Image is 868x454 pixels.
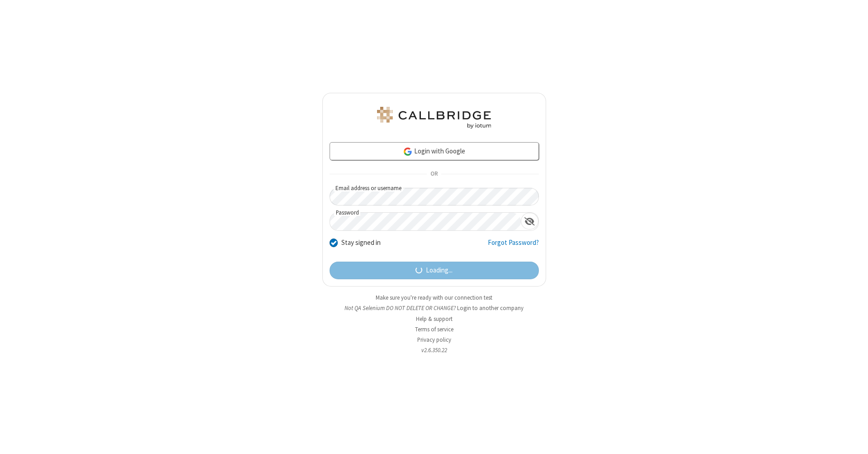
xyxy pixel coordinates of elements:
a: Terms of service [415,325,453,333]
img: google-icon.png [403,147,413,157]
a: Login with Google [330,142,539,160]
span: OR [427,168,441,181]
li: Not QA Selenium DO NOT DELETE OR CHANGE? [322,304,546,312]
div: Show password [521,213,538,229]
a: Privacy policy [417,336,451,344]
li: v2.6.350.22 [322,346,546,354]
input: Password [330,213,521,230]
img: QA Selenium DO NOT DELETE OR CHANGE [375,107,493,129]
input: Email address or username [330,188,539,205]
a: Help & support [416,315,453,323]
button: Login to another company [457,304,524,312]
a: Forgot Password? [488,238,539,255]
label: Stay signed in [341,238,381,248]
span: Loading... [426,265,453,276]
a: Make sure you're ready with our connection test [376,294,492,301]
button: Loading... [330,262,539,280]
